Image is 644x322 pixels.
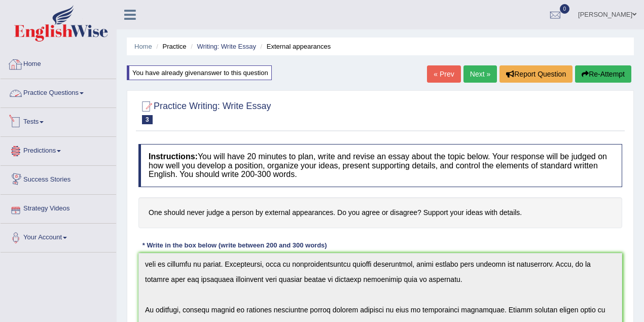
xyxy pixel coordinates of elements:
b: Instructions: [149,152,198,161]
h2: Practice Writing: Write Essay [138,99,271,124]
a: Home [1,50,116,76]
li: Practice [154,42,186,51]
a: Next » [463,65,497,83]
a: Your Account [1,224,116,249]
a: Predictions [1,137,116,162]
a: Writing: Write Essay [197,43,256,50]
button: Re-Attempt [575,65,631,83]
div: You have already given answer to this question [127,65,272,80]
h4: You will have 20 minutes to plan, write and revise an essay about the topic below. Your response ... [138,144,622,187]
a: Success Stories [1,166,116,191]
h4: One should never judge a person by external appearances. Do you agree or disagree? Support your i... [138,197,622,228]
div: * Write in the box below (write between 200 and 300 words) [138,241,331,251]
span: 0 [560,4,570,14]
a: Strategy Videos [1,195,116,220]
a: Home [134,43,152,50]
a: Practice Questions [1,79,116,104]
span: 3 [142,115,153,124]
li: External appearances [258,42,331,51]
button: Report Question [499,65,573,83]
a: Tests [1,108,116,133]
a: « Prev [427,65,460,83]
